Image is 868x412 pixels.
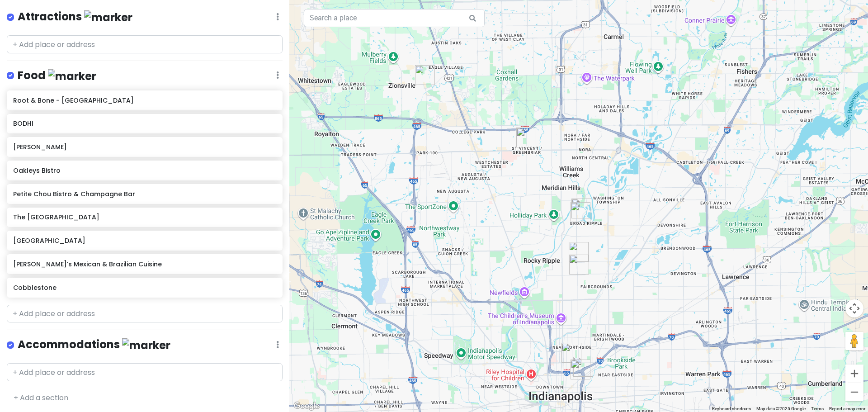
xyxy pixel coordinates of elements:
[13,119,276,128] h6: BODHI
[14,393,68,403] a: + Add a section
[829,406,865,411] a: Report a map error
[18,9,132,24] h4: Attractions
[516,128,536,147] div: Oakleys Bistro
[13,143,276,151] h6: [PERSON_NAME]
[7,35,283,53] input: + Add place or address
[13,213,276,221] h6: The [GEOGRAPHIC_DATA]
[845,299,863,317] button: Map camera controls
[48,69,96,83] img: marker
[571,202,590,222] div: Petite Chou Bistro & Champagne Bar
[13,284,276,292] h6: Cobblestone
[13,260,276,268] h6: [PERSON_NAME]’s Mexican & Brazilian Cuisine
[122,338,170,352] img: marker
[756,406,806,411] span: Map data ©2025 Google
[561,343,581,363] div: Tinker Street Restaurant
[7,363,283,381] input: + Add place or address
[845,365,863,383] button: Zoom in
[13,190,276,198] h6: Petite Chou Bistro & Champagne Bar
[7,305,283,323] input: + Add place or address
[573,357,593,377] div: BODHI
[18,337,170,352] h4: Accommodations
[292,400,321,412] a: Open this area in Google Maps (opens a new window)
[304,9,485,27] input: Search a place
[571,199,591,218] div: Fernando’s Mexican & Brazilian Cuisine
[571,360,590,379] div: The Fountain Room
[811,406,824,411] a: Terms
[292,400,321,412] img: Google
[84,10,132,24] img: marker
[845,332,863,350] button: Drag Pegman onto the map to open Street View
[712,406,751,412] button: Keyboard shortcuts
[569,242,589,262] div: Delicia
[569,255,589,275] div: Root & Bone - Indianapolis
[13,166,276,175] h6: Oakleys Bistro
[13,237,276,245] h6: [GEOGRAPHIC_DATA]
[13,96,276,104] h6: Root & Bone - [GEOGRAPHIC_DATA]
[845,383,863,401] button: Zoom out
[415,65,435,85] div: Cobblestone
[18,68,96,83] h4: Food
